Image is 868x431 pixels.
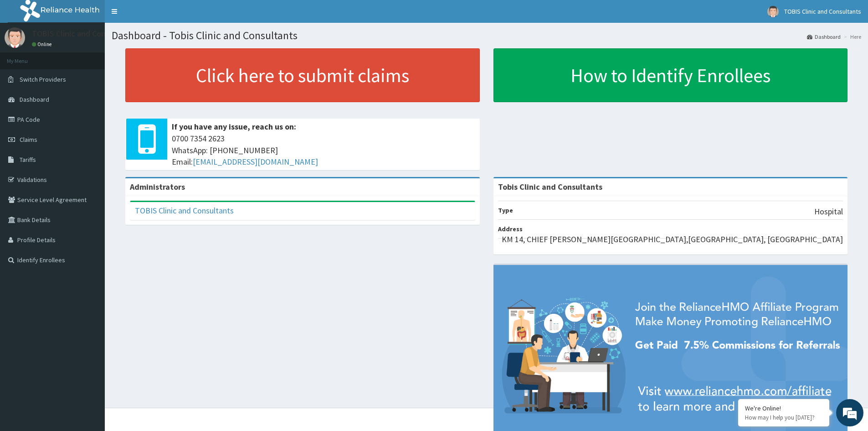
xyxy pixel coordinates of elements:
p: TOBIS Clinic and Consultants [32,30,135,38]
span: 0700 7354 2623 WhatsApp: [PHONE_NUMBER] Email: [172,133,475,168]
strong: Tobis Clinic and Consultants [498,182,602,192]
a: Online [32,41,54,47]
a: How to Identify Enrollees [493,48,848,102]
li: Here [842,33,861,41]
p: KM 14, CHIEF [PERSON_NAME][GEOGRAPHIC_DATA],[GEOGRAPHIC_DATA], [GEOGRAPHIC_DATA] [502,234,843,245]
span: Claims [20,135,37,144]
img: User Image [767,6,779,17]
b: Administrators [130,182,185,192]
span: TOBIS Clinic and Consultants [784,7,861,16]
b: Type [498,206,513,214]
a: Dashboard [807,33,841,41]
h1: Dashboard - Tobis Clinic and Consultants [112,30,861,42]
span: Switch Providers [20,75,66,83]
img: User Image [5,27,25,48]
span: Dashboard [20,95,49,104]
b: Address [498,225,523,233]
a: Click here to submit claims [125,48,480,102]
p: Hospital [814,206,843,218]
div: We're Online! [745,404,822,412]
p: How may I help you today? [745,414,822,421]
span: Tariffs [20,156,36,164]
a: [EMAIL_ADDRESS][DOMAIN_NAME] [193,156,318,167]
b: If you have any issue, reach us on: [172,121,296,132]
a: TOBIS Clinic and Consultants [135,205,234,216]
